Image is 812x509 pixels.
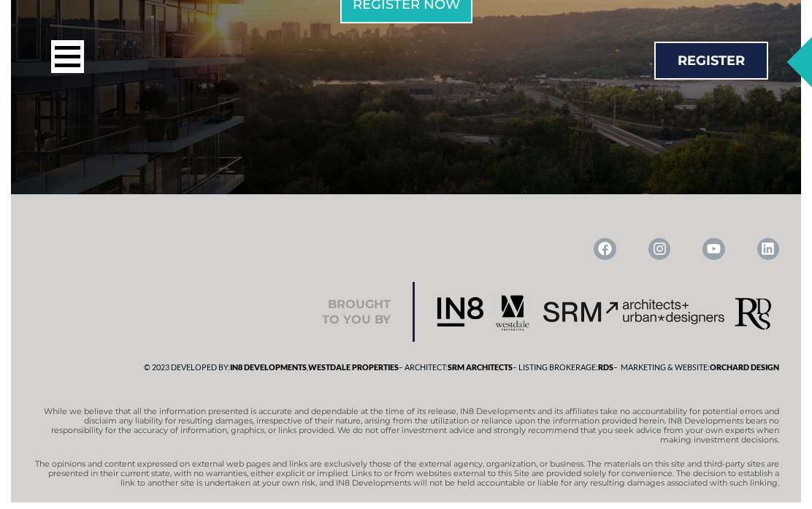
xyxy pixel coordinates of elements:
[448,362,513,372] a: SRM Architects
[33,459,779,489] p: The opinions and content expressed on external web pages and links are exclusively those of the e...
[710,362,779,372] a: Orchard Design
[322,296,391,327] h2: Brought to you by
[230,362,307,372] a: IN8 Developments
[678,54,745,67] span: Register
[33,407,779,445] p: While we believe that all the information presented is accurate and dependable at the time of its...
[33,356,779,378] p: © 2023 Developed by: , – Architect: – Listing Brokerage: – Marketing & Website:
[598,362,613,372] a: RDS
[308,362,399,372] a: Westdale Properties
[654,42,768,80] a: Register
